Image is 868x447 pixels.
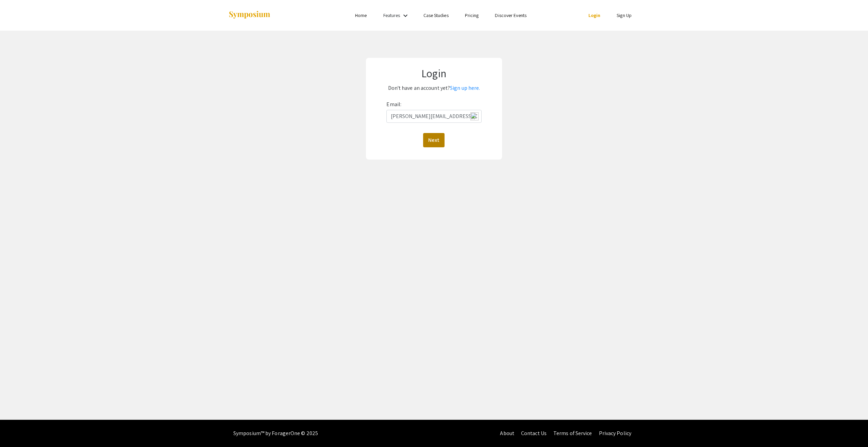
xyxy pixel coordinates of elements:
a: Pricing [465,12,479,18]
a: Login [588,12,601,18]
a: Sign up here. [450,84,480,92]
img: Symposium by ForagerOne [228,11,271,20]
a: Terms of Service [553,430,592,437]
a: Case Studies [423,12,449,18]
button: Next [423,133,445,147]
a: Privacy Policy [599,430,631,437]
h1: Login [375,67,494,80]
p: Don't have an account yet? [375,83,494,94]
a: Home [355,12,367,18]
a: Features [383,12,400,18]
a: Sign Up [617,12,632,18]
label: Email: [386,99,401,110]
mat-icon: Expand Features list [401,12,410,20]
a: About [500,430,514,437]
a: Contact Us [521,430,547,437]
div: Symposium™ by ForagerOne © 2025 [233,420,318,447]
a: Discover Events [495,12,527,18]
img: npw-badge-icon-locked.svg [470,112,479,120]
